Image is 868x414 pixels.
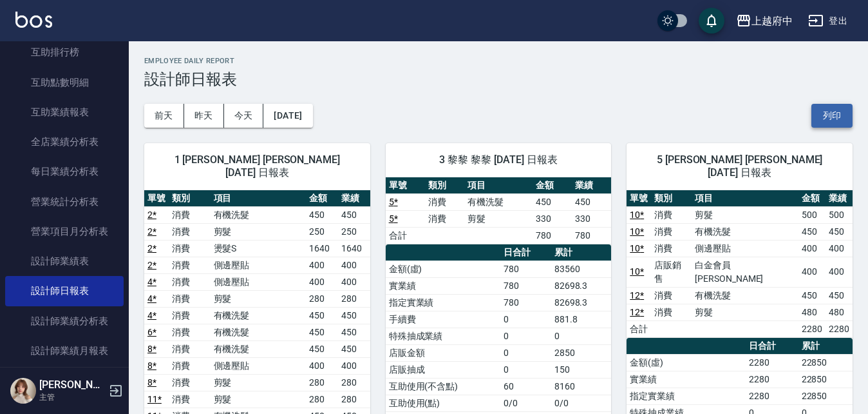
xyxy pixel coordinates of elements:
td: 450 [826,287,853,304]
td: 消費 [169,240,211,257]
td: 消費 [169,391,211,408]
th: 日合計 [500,244,551,261]
td: 250 [306,223,338,240]
td: 消費 [169,340,211,357]
td: 450 [306,324,338,340]
td: 1640 [338,240,370,257]
td: 消費 [169,324,211,340]
button: 今天 [224,104,264,128]
td: 指定實業績 [627,388,746,404]
td: 消費 [169,206,211,223]
td: 消費 [169,290,211,307]
td: 互助使用(不含點) [386,378,500,395]
td: 剪髮 [692,206,798,223]
td: 780 [533,227,572,244]
td: 0/0 [500,395,551,411]
td: 780 [500,294,551,311]
td: 400 [826,240,853,257]
table: a dense table [386,177,612,244]
td: 有機洗髮 [464,193,533,210]
td: 金額(虛) [386,261,500,277]
th: 業績 [572,177,611,194]
td: 合計 [627,320,651,337]
td: 22850 [798,388,853,404]
th: 項目 [211,190,307,207]
td: 店販銷售 [651,257,692,287]
table: a dense table [627,190,853,338]
td: 82698.3 [551,294,612,311]
td: 0/0 [551,395,612,411]
td: 450 [798,287,826,304]
th: 單號 [627,190,651,207]
th: 累計 [798,338,853,355]
td: 480 [826,304,853,320]
td: 合計 [386,227,425,244]
th: 金額 [306,190,338,207]
td: 2280 [798,320,826,337]
td: 剪髮 [211,391,307,408]
td: 250 [338,223,370,240]
button: [DATE] [263,104,312,128]
td: 剪髮 [211,223,307,240]
span: 5 [PERSON_NAME] [PERSON_NAME] [DATE] 日報表 [642,153,837,179]
td: 780 [500,261,551,277]
th: 單號 [386,177,425,194]
button: 前天 [144,104,184,128]
td: 330 [572,210,611,227]
th: 日合計 [746,338,798,355]
td: 450 [306,206,338,223]
td: 400 [306,257,338,273]
th: 類別 [425,177,464,194]
a: 設計師業績表 [5,246,124,276]
td: 剪髮 [211,290,307,307]
td: 450 [533,193,572,210]
td: 2850 [551,344,612,361]
a: 全店業績分析表 [5,127,124,157]
td: 消費 [169,257,211,273]
td: 500 [798,206,826,223]
td: 881.8 [551,311,612,328]
td: 500 [826,206,853,223]
td: 有機洗髮 [211,324,307,340]
td: 有機洗髮 [692,223,798,240]
td: 400 [338,273,370,290]
td: 消費 [169,357,211,374]
td: 剪髮 [211,374,307,391]
h2: Employee Daily Report [144,57,853,65]
p: 主管 [39,391,105,403]
td: 0 [500,328,551,344]
td: 22850 [798,371,853,388]
td: 450 [572,193,611,210]
th: 項目 [692,190,798,207]
span: 3 黎黎 黎黎 [DATE] 日報表 [401,153,596,166]
h5: [PERSON_NAME] [39,379,105,391]
td: 2280 [746,388,798,404]
td: 280 [306,374,338,391]
a: 每日業績分析表 [5,157,124,186]
span: 1 [PERSON_NAME] [PERSON_NAME] [DATE] 日報表 [160,153,355,179]
td: 消費 [169,374,211,391]
td: 2280 [746,371,798,388]
td: 400 [338,357,370,374]
td: 指定實業績 [386,294,500,311]
td: 消費 [169,273,211,290]
td: 側邊壓貼 [692,240,798,257]
td: 480 [798,304,826,320]
div: 上越府中 [751,13,793,29]
td: 8160 [551,378,612,395]
a: 設計師抽成報表 [5,366,124,395]
td: 780 [500,277,551,294]
td: 22850 [798,354,853,371]
td: 450 [306,340,338,357]
td: 店販抽成 [386,361,500,378]
td: 剪髮 [464,210,533,227]
td: 0 [500,344,551,361]
td: 450 [306,307,338,324]
td: 有機洗髮 [211,340,307,357]
td: 1640 [306,240,338,257]
td: 消費 [651,304,692,320]
td: 手續費 [386,311,500,328]
td: 2280 [746,354,798,371]
th: 類別 [651,190,692,207]
td: 有機洗髮 [211,307,307,324]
